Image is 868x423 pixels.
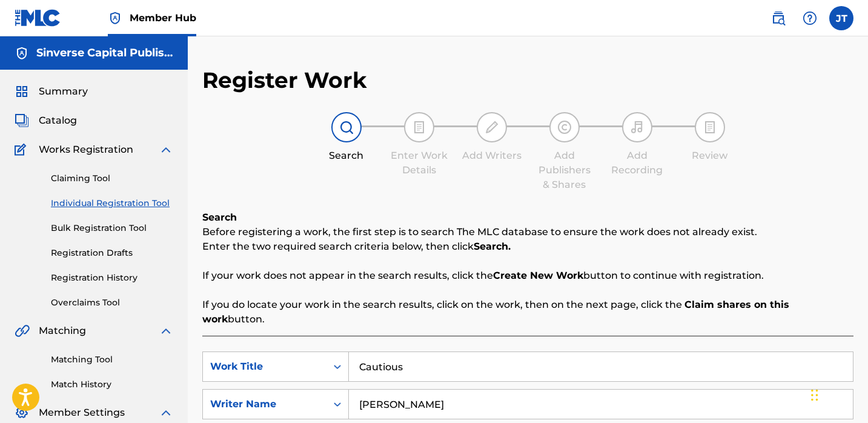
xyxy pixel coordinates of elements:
iframe: Chat Widget [807,365,868,423]
a: Bulk Registration Tool [51,222,173,235]
span: Member Settings [39,405,125,420]
p: Enter the two required search criteria below, then click [202,239,853,254]
img: step indicator icon for Enter Work Details [412,120,426,135]
p: Before registering a work, the first step is to search The MLC database to ensure the work does n... [202,225,853,239]
img: expand [159,405,173,420]
span: Member Hub [130,11,196,25]
a: Public Search [766,6,790,30]
strong: Search. [474,241,511,252]
div: Review [680,148,740,163]
div: Add Recording [607,148,668,178]
a: Overclaims Tool [51,296,173,309]
img: Top Rightsholder [108,11,122,25]
img: Member Settings [15,405,29,420]
img: step indicator icon for Review [703,120,717,135]
div: Add Publishers & Shares [534,148,595,192]
span: Matching [39,324,86,338]
div: Writer Name [210,397,319,411]
span: Catalog [39,113,77,128]
a: SummarySummary [15,84,88,99]
img: step indicator icon for Add Recording [630,120,644,135]
h5: Sinverse Capital Publishing [36,46,173,60]
img: help [803,11,817,25]
img: step indicator icon for Add Publishers & Shares [557,120,572,135]
div: Work Title [210,359,319,374]
img: MLC Logo [15,9,61,27]
img: step indicator icon for Search [339,120,354,135]
img: step indicator icon for Add Writers [485,120,499,135]
img: Catalog [15,113,29,128]
a: Registration History [51,271,173,284]
img: expand [159,142,173,157]
div: User Menu [829,6,853,30]
iframe: Resource Center [834,260,868,358]
a: Individual Registration Tool [51,197,173,210]
a: Matching Tool [51,353,173,366]
img: expand [159,324,173,338]
img: Summary [15,84,29,99]
b: Search [202,211,237,223]
div: Add Writers [462,148,522,163]
a: CatalogCatalog [15,113,77,128]
div: Search [316,148,377,163]
img: Works Registration [15,142,30,157]
p: If your work does not appear in the search results, click the button to continue with registration. [202,268,853,283]
img: Matching [15,324,30,338]
a: Claiming Tool [51,172,173,185]
strong: Create New Work [493,270,583,281]
img: Accounts [15,46,29,61]
img: search [771,11,786,25]
div: Help [798,6,822,30]
div: Enter Work Details [389,148,449,178]
span: Summary [39,84,88,99]
p: If you do locate your work in the search results, click on the work, then on the next page, click... [202,298,853,327]
h2: Register Work [202,67,367,94]
span: Works Registration [39,142,133,157]
div: Drag [811,377,818,413]
a: Match History [51,378,173,391]
a: Registration Drafts [51,247,173,259]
